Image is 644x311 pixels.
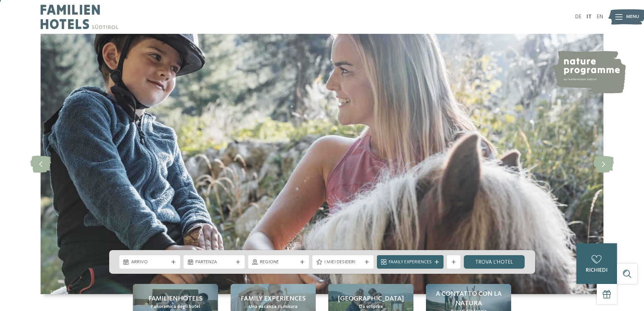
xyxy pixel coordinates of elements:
span: Partenza [195,259,233,266]
span: Familienhotels [148,294,202,304]
img: nature programme by Familienhotels Südtirol [551,51,626,93]
span: Da scoprire [359,304,383,310]
span: A contatto con la natura [433,289,504,308]
span: I miei desideri [324,259,362,266]
span: Arrivo [131,259,169,266]
span: Family Experiences [389,259,432,266]
span: [GEOGRAPHIC_DATA] [338,294,404,304]
span: Menu [626,14,639,20]
span: Panoramica degli hotel [151,304,200,310]
span: Regione [260,259,297,266]
a: DE [575,14,581,20]
span: Family experiences [241,294,306,304]
span: richiedi [586,268,607,273]
span: Una vacanza su misura [249,304,297,310]
img: Family hotel Alto Adige: the happy family places! [41,34,603,294]
a: IT [587,14,592,20]
a: richiedi [576,243,617,284]
a: trova l’hotel [464,255,525,269]
a: EN [597,14,603,20]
